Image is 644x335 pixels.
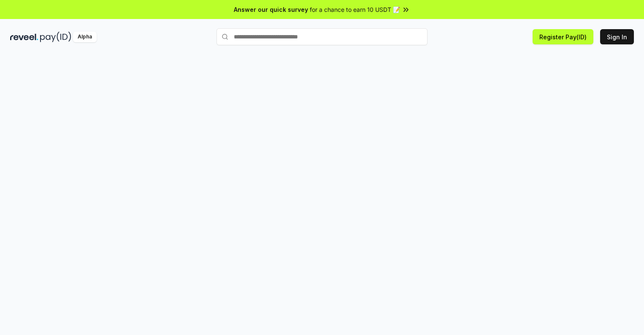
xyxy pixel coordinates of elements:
[10,32,38,42] img: reveel_dark
[73,32,97,42] div: Alpha
[600,29,634,44] button: Sign In
[533,29,593,44] button: Register Pay(ID)
[40,32,71,42] img: pay_id
[234,5,308,14] span: Answer our quick survey
[310,5,400,14] span: for a chance to earn 10 USDT 📝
